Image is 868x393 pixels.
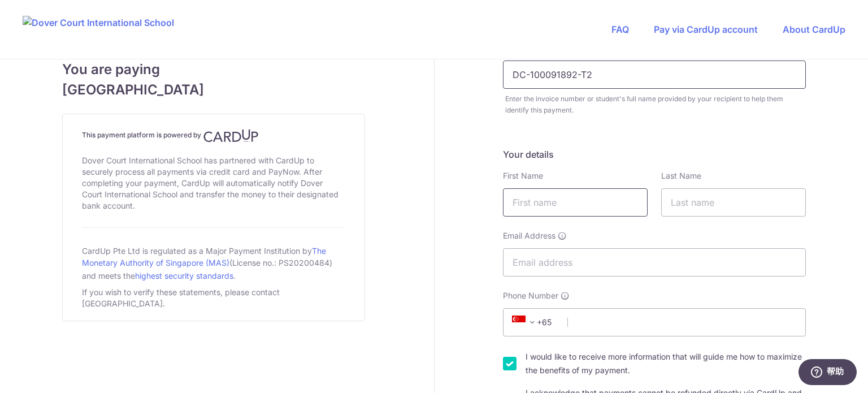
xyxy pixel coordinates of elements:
span: Email Address [503,230,555,241]
div: If you wish to verify these statements, please contact [GEOGRAPHIC_DATA]. [82,284,345,312]
h5: Your details [503,148,806,161]
input: Email address [503,248,806,277]
div: Dover Court International School has partnered with CardUp to securely process all payments via c... [82,153,345,214]
input: Last name [661,188,806,217]
span: [GEOGRAPHIC_DATA] [62,80,365,100]
img: CardUp [203,129,259,142]
span: You are paying [62,59,365,80]
iframe: 打开一个小组件，您可以在其中找到更多信息 [798,359,857,387]
a: About CardUp [783,24,845,35]
span: Phone Number [503,290,558,301]
label: Last Name [661,170,701,182]
label: I would like to receive more information that will guide me how to maximize the benefits of my pa... [526,350,806,377]
label: First Name [503,170,543,182]
a: FAQ [611,24,629,35]
a: highest security standards [135,271,233,280]
div: Enter the invoice number or student's full name provided by your recipient to help them identify ... [505,93,806,116]
h4: This payment platform is powered by [82,129,345,142]
div: CardUp Pte Ltd is regulated as a Major Payment Institution by (License no.: PS20200484) and meets... [82,241,345,284]
span: +65 [512,316,539,329]
input: First name [503,188,648,217]
a: Pay via CardUp account [654,24,758,35]
span: +65 [509,316,559,329]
